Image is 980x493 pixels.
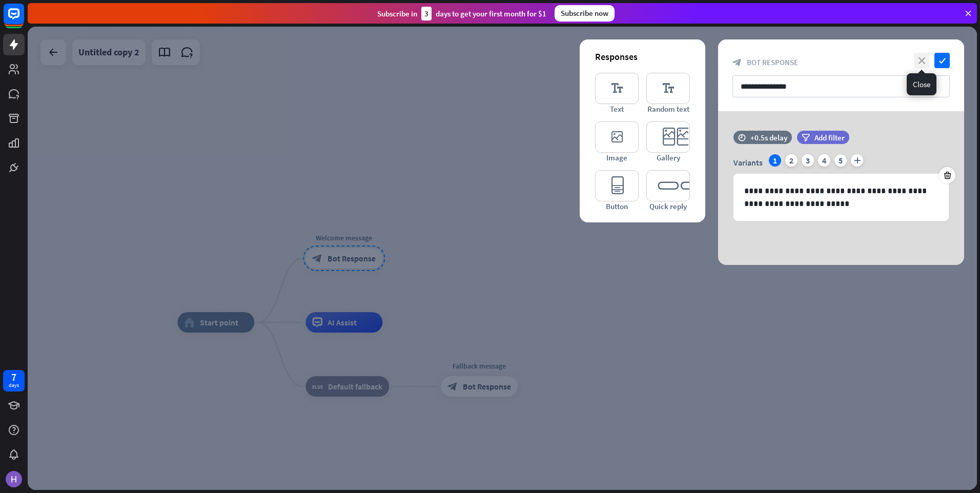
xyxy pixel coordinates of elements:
div: +0.5s delay [750,133,787,142]
span: Variants [733,157,763,168]
div: 2 [785,154,798,167]
div: Subscribe now [555,5,615,22]
div: 3 [421,7,432,20]
i: plus [851,154,863,167]
div: 5 [834,154,847,167]
div: 4 [818,154,830,167]
a: 7 days [3,370,25,392]
div: 3 [802,154,814,167]
span: Bot Response [747,57,798,67]
button: Open LiveChat chat widget [8,4,39,35]
i: time [738,134,746,141]
span: Add filter [814,133,845,142]
i: block_bot_response [732,58,742,67]
i: filter [802,134,810,141]
div: 1 [769,154,781,167]
div: 7 [11,373,16,382]
i: check [934,53,950,68]
div: Subscribe in days to get your first month for $1 [377,7,546,20]
i: close [914,53,929,68]
div: days [9,382,19,389]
